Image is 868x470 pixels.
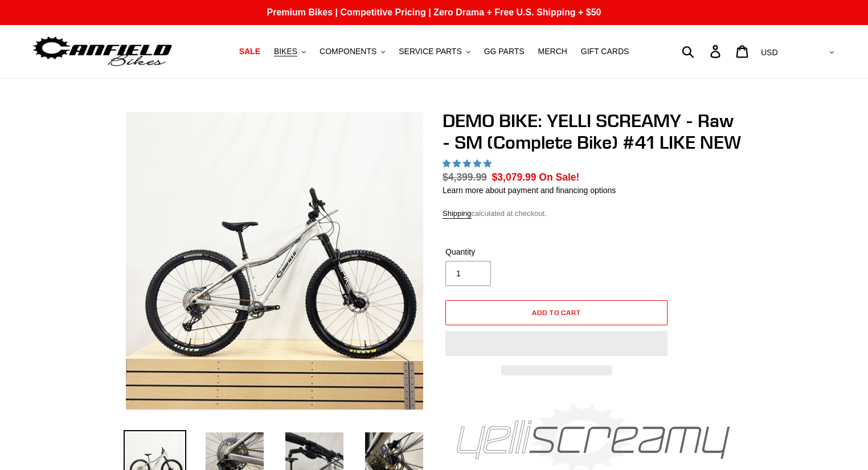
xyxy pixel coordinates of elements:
span: On Sale! [539,170,579,185]
span: 5.00 stars [443,159,494,168]
s: $4,399.99 [443,171,487,183]
a: GIFT CARDS [575,44,635,59]
h1: DEMO BIKE: YELLI SCREAMY - Raw - SM (Complete Bike) #41 LIKE NEW [443,110,744,154]
div: calculated at checkout. [443,208,744,219]
button: SERVICE PARTS [393,44,476,59]
span: SALE [239,47,260,56]
a: Shipping [443,209,472,219]
a: MERCH [533,44,573,59]
button: COMPONENTS [314,44,391,59]
button: Add to cart [445,300,668,325]
span: BIKES [274,47,297,56]
button: BIKES [268,44,312,59]
span: GIFT CARDS [581,47,629,56]
span: $3,079.99 [492,171,537,183]
a: GG PARTS [478,44,530,59]
span: GG PARTS [484,47,525,56]
input: Search [688,39,717,64]
span: MERCH [538,47,567,56]
a: Learn more about payment and financing options [443,186,616,195]
span: SERVICE PARTS [399,47,461,56]
span: COMPONENTS [320,47,376,56]
a: SALE [234,44,266,59]
span: Add to cart [532,308,582,317]
label: Quantity [445,246,554,258]
img: Canfield Bikes [31,34,174,70]
img: DEMO BIKE: YELLI SCREAMY - Raw - SM (Complete Bike) #41 LIKE NEW [126,112,423,410]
